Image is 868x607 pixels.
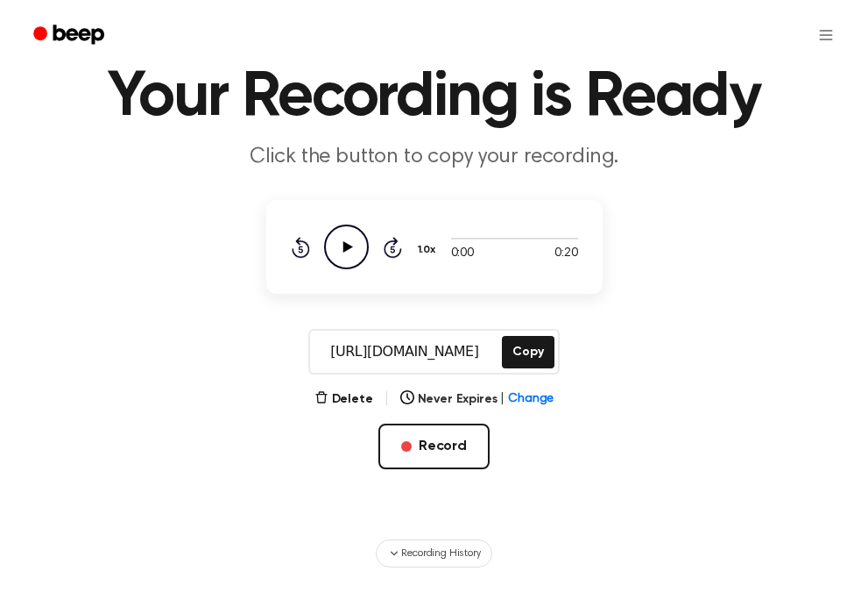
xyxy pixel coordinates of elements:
span: | [500,390,505,409]
button: Delete [314,390,373,409]
a: Beep [21,18,120,53]
button: Never Expires|Change [400,390,554,409]
button: 1.0x [416,235,442,265]
span: | [384,389,390,410]
button: Recording History [376,539,491,568]
span: 0:00 [451,245,474,263]
span: Change [508,390,554,409]
button: Copy [502,336,554,368]
h1: Your Recording is Ready [21,66,847,129]
button: Open menu [805,14,847,56]
p: Click the button to copy your recording. [98,143,771,172]
span: 0:20 [554,245,577,263]
span: Recording History [401,546,480,561]
button: Record [378,424,490,469]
